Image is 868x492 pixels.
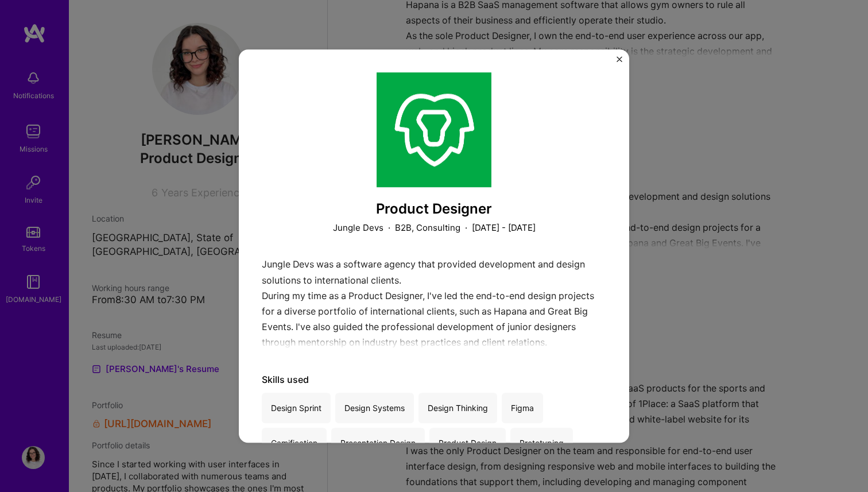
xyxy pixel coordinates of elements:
[465,222,467,234] span: ·
[262,393,331,423] div: Design Sprint
[262,428,327,458] div: Gamification
[502,393,543,423] div: Figma
[395,222,460,234] p: B2B, Consulting
[335,393,414,423] div: Design Systems
[510,428,573,458] div: Prototyping
[429,428,506,458] div: Product Design
[262,201,606,218] h3: Product Designer
[377,72,491,187] img: Company logo
[388,222,390,234] span: ·
[331,428,425,458] div: Presentation Design
[333,222,383,234] p: Jungle Devs
[472,222,536,234] p: [DATE] - [DATE]
[418,393,497,423] div: Design Thinking
[617,56,622,68] button: Close
[262,374,606,386] div: Skills used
